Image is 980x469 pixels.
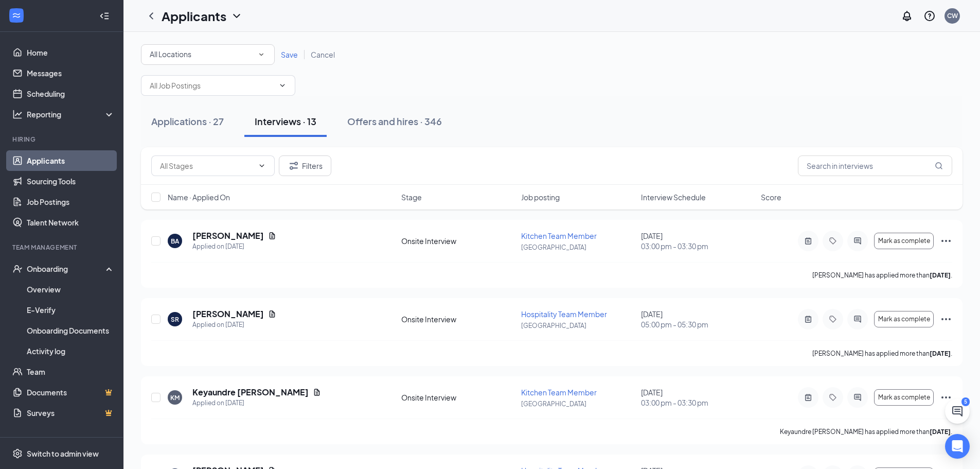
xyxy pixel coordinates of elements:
[521,388,597,397] span: Kitchen Team Member
[27,403,115,423] a: SurveysCrown
[162,7,226,25] h1: Applicants
[12,135,113,144] div: Hiring
[12,448,23,459] svg: Settings
[641,231,755,251] div: [DATE]
[171,237,179,246] div: BA
[802,315,814,323] svg: ActiveNote
[27,212,115,233] a: Talent Network
[192,230,264,241] h5: [PERSON_NAME]
[268,310,276,318] svg: Document
[812,349,952,358] p: [PERSON_NAME] has applied more than .
[641,241,755,251] span: 03:00 pm - 03:30 pm
[521,243,635,252] p: [GEOGRAPHIC_DATA]
[27,171,115,192] a: Sourcing Tools
[12,243,113,252] div: Team Management
[12,264,23,274] svg: UserCheck
[27,361,115,382] a: Team
[641,397,755,408] span: 03:00 pm - 03:30 pm
[951,405,964,418] svg: ChatActive
[27,150,115,171] a: Applicants
[150,49,191,59] span: All Locations
[230,10,243,22] svg: ChevronDown
[401,314,515,324] div: Onsite Interview
[281,50,298,59] span: Save
[268,232,276,240] svg: Document
[827,237,839,245] svg: Tag
[641,309,755,329] div: [DATE]
[279,155,331,176] button: Filter Filters
[923,10,936,22] svg: QuestionInfo
[874,311,934,327] button: Mark as complete
[170,393,180,402] div: KM
[278,81,287,90] svg: ChevronDown
[99,11,110,21] svg: Collapse
[168,192,230,202] span: Name · Applied On
[27,63,115,83] a: Messages
[150,48,266,61] div: All Locations
[521,399,635,408] p: [GEOGRAPHIC_DATA]
[878,237,930,245] span: Mark as complete
[851,237,864,245] svg: ActiveChat
[27,192,115,212] a: Job Postings
[930,271,951,279] b: [DATE]
[780,427,952,436] p: Keyaundre [PERSON_NAME] has applied more than .
[401,392,515,403] div: Onsite Interview
[901,10,913,22] svg: Notifications
[940,235,952,247] svg: Ellipses
[258,162,266,170] svg: ChevronDown
[930,428,951,436] b: [DATE]
[940,391,952,404] svg: Ellipses
[192,241,276,252] div: Applied on [DATE]
[641,192,706,202] span: Interview Schedule
[812,271,952,280] p: [PERSON_NAME] has applied more than .
[27,448,99,459] div: Switch to admin view
[827,393,839,402] svg: Tag
[945,399,970,424] button: ChatActive
[27,83,115,104] a: Scheduling
[192,308,264,320] h5: [PERSON_NAME]
[851,315,864,323] svg: ActiveChat
[930,350,951,357] b: [DATE]
[935,162,943,170] svg: MagnifyingGlass
[288,160,300,172] svg: Filter
[311,50,335,59] span: Cancel
[11,10,22,21] svg: WorkstreamLogo
[761,192,781,202] span: Score
[945,434,970,459] div: Open Intercom Messenger
[851,393,864,402] svg: ActiveChat
[641,387,755,408] div: [DATE]
[961,397,970,406] div: 5
[27,341,115,361] a: Activity log
[27,264,106,274] div: Onboarding
[12,109,23,119] svg: Analysis
[27,109,115,119] div: Reporting
[347,115,442,128] div: Offers and hires · 346
[150,80,274,91] input: All Job Postings
[827,315,839,323] svg: Tag
[878,316,930,323] span: Mark as complete
[874,233,934,249] button: Mark as complete
[521,192,560,202] span: Job posting
[641,319,755,329] span: 05:00 pm - 05:30 pm
[145,10,157,22] svg: ChevronLeft
[257,50,266,59] svg: SmallChevronDown
[947,11,958,20] div: CW
[27,382,115,403] a: DocumentsCrown
[798,155,952,176] input: Search in interviews
[878,394,930,401] span: Mark as complete
[802,393,814,402] svg: ActiveNote
[940,313,952,325] svg: Ellipses
[802,237,814,245] svg: ActiveNote
[401,236,515,246] div: Onsite Interview
[521,321,635,330] p: [GEOGRAPHIC_DATA]
[874,389,934,406] button: Mark as complete
[192,387,309,398] h5: Keyaundre [PERSON_NAME]
[313,388,321,396] svg: Document
[27,279,115,300] a: Overview
[521,231,597,240] span: Kitchen Team Member
[192,320,276,330] div: Applied on [DATE]
[192,398,321,408] div: Applied on [DATE]
[255,115,316,128] div: Interviews · 13
[151,115,224,128] div: Applications · 27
